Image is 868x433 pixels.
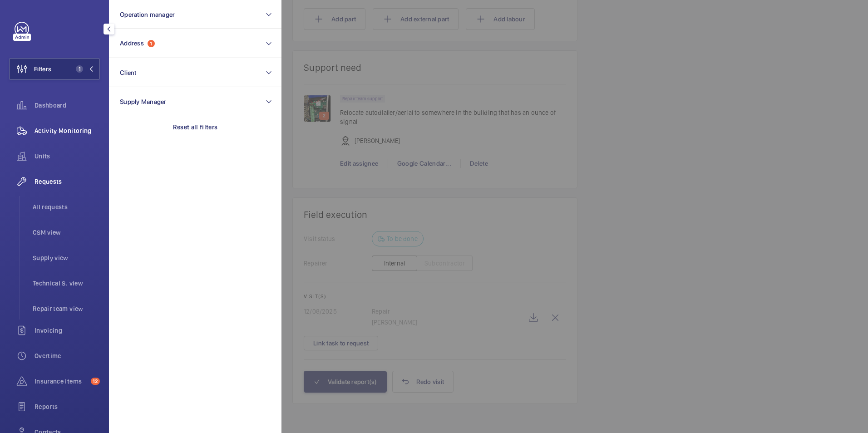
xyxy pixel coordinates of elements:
span: Overtime [35,351,100,360]
span: Repair team view [33,304,100,313]
span: Filters [34,64,51,74]
span: Invoicing [35,326,100,335]
span: Reports [35,402,100,411]
span: 12 [91,378,100,385]
button: Filters1 [9,58,100,80]
span: Insurance items [35,377,87,386]
span: Supply view [33,253,100,262]
span: Units [35,152,100,161]
span: Dashboard [35,101,100,110]
span: Requests [35,177,100,186]
span: All requests [33,202,100,212]
span: Technical S. view [33,279,100,288]
span: 1 [76,65,83,73]
span: Activity Monitoring [35,126,100,135]
span: CSM view [33,228,100,237]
